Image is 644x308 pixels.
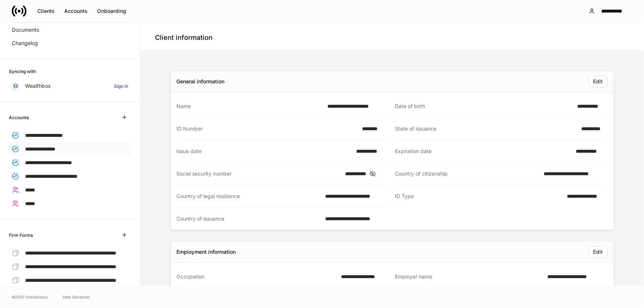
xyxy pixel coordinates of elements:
[9,37,131,50] a: Changelog
[59,5,92,17] button: Accounts
[177,193,321,200] div: Country of legal residence
[9,68,36,75] h6: Syncing with
[177,125,358,132] div: ID Number
[37,8,55,14] div: Clients
[395,273,543,281] div: Employer name
[177,248,236,256] div: Employment information
[114,83,128,90] h6: Sign in
[395,170,540,177] div: Country of citizenship
[97,8,126,14] div: Onboarding
[9,79,131,93] a: WealthboxSign in
[177,148,352,155] div: Issue date
[9,114,29,121] h6: Accounts
[9,23,131,37] a: Documents
[177,170,341,177] div: Social security number
[9,232,33,239] h6: Firm Forms
[395,193,563,200] div: ID Type
[25,82,51,90] p: Wealthbox
[177,78,225,85] div: General information
[177,273,337,280] div: Occupation
[12,294,48,300] span: © 2025 OneAdvisory
[63,294,90,300] a: Data Disclaimer
[64,8,87,14] div: Accounts
[92,5,131,17] button: Onboarding
[593,249,603,255] div: Edit
[593,79,603,84] div: Edit
[177,103,323,110] div: Name
[589,76,608,87] button: Edit
[177,215,321,222] div: Country of issuance
[395,125,577,132] div: State of issuance
[12,26,39,34] p: Documents
[589,246,608,258] button: Edit
[395,148,572,155] div: Expiration date
[32,5,59,17] button: Clients
[395,103,573,110] div: Date of birth
[12,39,38,47] p: Changelog
[155,33,213,42] h4: Client information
